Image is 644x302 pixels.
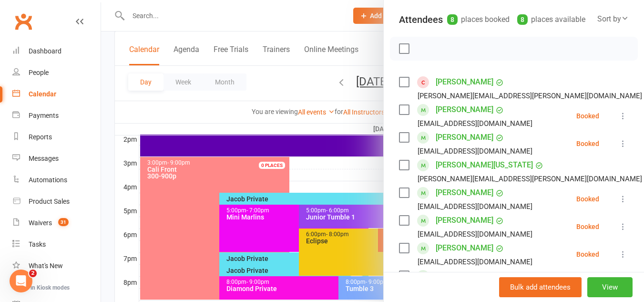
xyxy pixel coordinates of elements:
button: View [587,277,633,297]
a: [PERSON_NAME] [436,130,493,145]
div: Booked [576,251,599,258]
a: Tasks [12,234,101,255]
a: Clubworx [11,10,35,33]
div: Attendees [399,13,443,26]
iframe: Intercom live chat [10,270,32,292]
a: Reports [12,126,101,148]
div: Booked [576,223,599,230]
div: Product Sales [29,198,70,205]
div: Tasks [29,240,46,248]
div: [EMAIL_ADDRESS][DOMAIN_NAME] [418,200,532,213]
div: Booked [576,113,599,119]
div: 8 [517,14,528,25]
div: Payments [29,112,59,119]
a: Payments [12,105,101,126]
a: Product Sales [12,191,101,212]
a: Messages [12,148,101,169]
div: [EMAIL_ADDRESS][DOMAIN_NAME] [418,256,532,268]
div: [EMAIL_ADDRESS][DOMAIN_NAME] [418,145,532,157]
div: People [29,69,49,76]
a: Dashboard [12,41,101,62]
div: Sort by [597,13,629,25]
div: Automations [29,176,67,184]
div: Messages [29,155,59,162]
div: [PERSON_NAME][EMAIL_ADDRESS][PERSON_NAME][DOMAIN_NAME] [418,90,642,102]
div: [EMAIL_ADDRESS][DOMAIN_NAME] [418,228,532,240]
div: places booked [447,13,510,26]
span: 31 [58,218,69,226]
div: What's New [29,262,63,270]
div: 8 [447,14,458,25]
div: Waivers [29,219,52,227]
a: [PERSON_NAME] [436,240,493,256]
a: [PERSON_NAME] [436,213,493,228]
span: 2 [29,270,37,277]
div: Dashboard [29,47,61,55]
div: places available [517,13,585,26]
a: [PERSON_NAME] [436,268,493,283]
a: Automations [12,169,101,191]
a: [PERSON_NAME] [436,102,493,117]
div: Booked [576,140,599,147]
div: Reports [29,133,52,141]
div: [PERSON_NAME][EMAIL_ADDRESS][PERSON_NAME][DOMAIN_NAME] [418,173,642,185]
div: [EMAIL_ADDRESS][DOMAIN_NAME] [418,117,532,130]
a: Calendar [12,83,101,105]
a: [PERSON_NAME] [436,185,493,200]
a: People [12,62,101,83]
div: Booked [576,196,599,202]
a: [PERSON_NAME][US_STATE] [436,157,533,173]
a: What's New [12,255,101,277]
a: [PERSON_NAME] [436,74,493,90]
div: Calendar [29,90,56,98]
button: Bulk add attendees [499,277,582,297]
a: Waivers 31 [12,212,101,234]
